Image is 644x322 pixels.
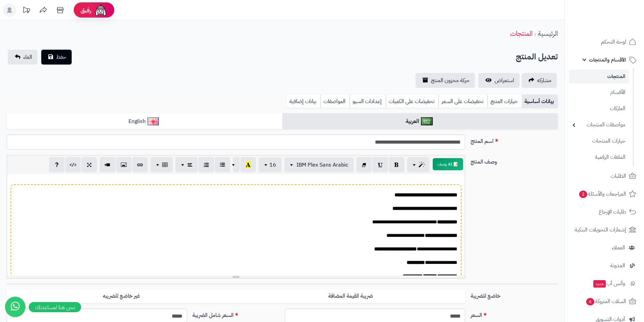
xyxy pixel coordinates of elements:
[510,28,532,39] a: المنتجات
[537,76,551,84] span: مشاركه
[468,308,560,319] label: السعر
[438,95,487,108] a: تخفيضات على السعر
[431,76,470,84] span: حركة مخزون المنتج
[516,50,558,64] h2: تعديل المنتج
[593,280,606,288] span: جديد
[468,134,560,145] label: اسم المنتج
[569,293,640,309] a: السلات المتروكة6
[575,225,626,234] span: إشعارات التحويلات البنكية
[468,289,560,300] label: خاضع للضريبة
[569,134,629,148] a: خيارات المنتجات
[259,157,282,172] button: 16
[94,3,108,17] img: ai-face.png
[80,6,91,14] span: رفيق
[569,240,640,256] a: العملاء
[421,117,433,125] img: العربية
[569,186,640,202] a: المراجعات والأسئلة2
[601,37,626,47] span: لوحة التحكم
[415,73,475,88] a: حركة مخزون المنتج
[18,3,35,19] a: تحديثات المنصة
[569,101,629,116] a: الماركات
[569,275,640,292] a: وآتس آبجديد
[41,50,72,65] button: حفظ
[8,50,38,65] a: الغاء
[468,155,560,166] label: وصف المنتج
[56,53,66,61] span: حفظ
[569,150,629,165] a: الملفات الرقمية
[569,168,640,184] a: الطلبات
[569,204,640,220] a: طلبات الإرجاع
[23,53,32,61] span: الغاء
[386,95,438,108] a: تخفيضات على الكميات
[569,118,629,132] a: مواصفات المنتجات
[478,73,520,88] a: استعراض
[589,55,626,65] span: الأقسام والمنتجات
[296,161,348,169] span: IBM Plex Sans Arabic
[320,95,350,108] a: المواصفات
[599,207,626,217] span: طلبات الإرجاع
[610,261,625,270] span: المدونة
[611,171,626,181] span: الطلبات
[7,113,282,130] a: English
[579,190,588,198] span: 2
[598,5,638,19] img: logo-2.png
[569,34,640,50] a: لوحة التحكم
[578,189,626,199] span: المراجعات والأسئلة
[287,95,320,108] a: بيانات إضافية
[7,289,236,303] label: غير خاضع للضريبه
[433,158,463,170] button: 📝 AI وصف
[593,279,625,288] span: وآتس آب
[569,70,629,83] a: المنتجات
[282,113,558,130] a: العربية
[569,257,640,274] a: المدونة
[522,73,557,88] a: مشاركه
[612,243,625,252] span: العملاء
[538,28,558,39] a: الرئيسية
[350,95,386,108] a: إعدادات السيو
[147,117,159,125] img: English
[522,95,558,108] a: بيانات أساسية
[487,95,522,108] a: خيارات المنتج
[569,85,629,100] a: الأقسام
[190,308,282,319] label: السعر شامل الضريبة
[586,298,595,306] span: 6
[569,222,640,238] a: إشعارات التحويلات البنكية
[269,161,276,169] span: 16
[495,76,514,84] span: استعراض
[586,297,626,306] span: السلات المتروكة
[284,157,354,172] button: IBM Plex Sans Arabic
[236,289,465,303] label: ضريبة القيمة المضافة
